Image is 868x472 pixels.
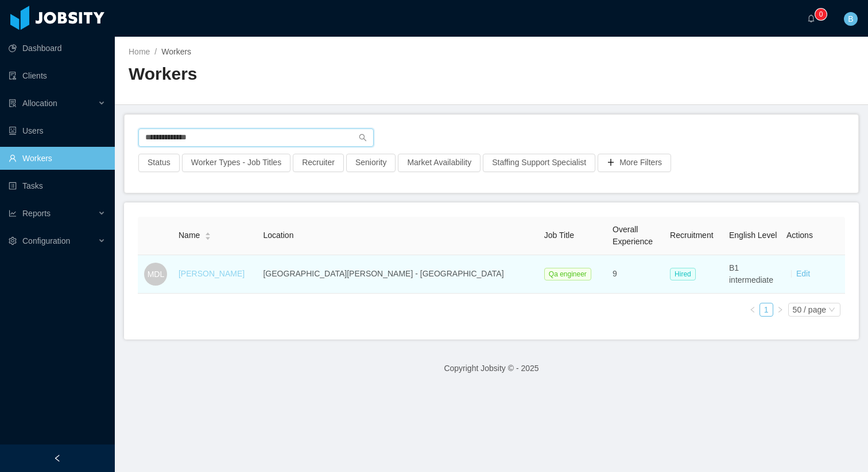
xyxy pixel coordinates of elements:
span: Name [179,229,200,241]
a: Home [129,47,150,56]
span: Overall Experience [613,225,653,246]
li: 1 [759,303,773,317]
span: English Level [729,231,777,240]
span: Reports [22,209,51,218]
i: icon: left [749,306,756,313]
span: Qa engineer [544,268,591,280]
a: icon: robotUsers [9,119,106,142]
li: Previous Page [746,303,759,317]
a: Edit [796,269,810,278]
i: icon: search [359,134,367,142]
a: Hired [670,269,700,278]
span: MDL [148,263,165,286]
div: 50 / page [793,303,826,316]
button: Staffing Support Specialist [483,154,595,172]
span: / [154,47,157,56]
button: Market Availability [398,154,480,172]
a: icon: pie-chartDashboard [9,37,106,60]
li: Next Page [773,303,787,317]
span: Location [263,231,293,240]
button: Status [138,154,180,172]
a: icon: auditClients [9,64,106,87]
button: Recruiter [293,154,344,172]
td: B1 intermediate [724,255,782,294]
i: icon: setting [9,237,17,245]
i: icon: right [777,306,784,313]
span: Workers [161,47,191,56]
h2: Workers [129,63,491,86]
button: icon: plusMore Filters [598,154,671,172]
td: 9 [608,255,665,294]
span: Hired [670,268,696,280]
a: icon: userWorkers [9,147,106,170]
td: [GEOGRAPHIC_DATA][PERSON_NAME] - [GEOGRAPHIC_DATA] [258,255,539,294]
span: Actions [786,231,813,240]
a: icon: profileTasks [9,174,106,197]
i: icon: solution [9,99,17,107]
span: Recruitment [670,231,713,240]
i: icon: caret-down [205,235,211,239]
span: Job Title [544,231,574,240]
div: Sort [204,231,211,239]
span: B [848,12,853,26]
i: icon: line-chart [9,209,17,217]
i: icon: bell [807,14,815,22]
button: Seniority [346,154,396,172]
span: Allocation [22,99,57,108]
footer: Copyright Jobsity © - 2025 [115,349,868,388]
a: 1 [760,303,773,316]
button: Worker Types - Job Titles [182,154,290,172]
sup: 0 [815,9,827,20]
i: icon: caret-up [205,231,211,235]
a: [PERSON_NAME] [179,269,245,278]
span: Configuration [22,236,70,245]
i: icon: down [828,306,835,314]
